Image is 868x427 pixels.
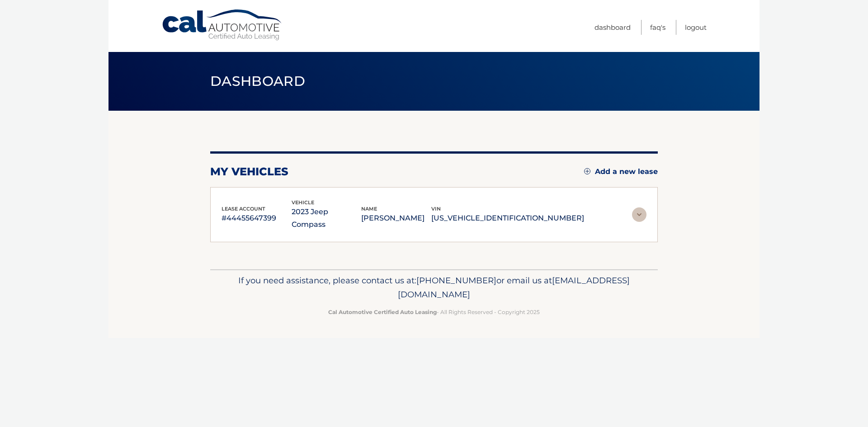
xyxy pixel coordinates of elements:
p: If you need assistance, please contact us at: or email us at [216,273,652,302]
a: FAQ's [650,20,665,35]
a: Add a new lease [584,167,658,176]
img: accordion-rest.svg [632,207,646,222]
span: Dashboard [210,73,305,89]
p: 2023 Jeep Compass [292,206,362,231]
span: lease account [222,206,265,212]
p: [PERSON_NAME] [361,212,431,225]
a: Dashboard [594,20,631,35]
h2: my vehicles [210,165,288,178]
span: vehicle [292,199,314,206]
a: Cal Automotive [161,9,283,41]
strong: Cal Automotive Certified Auto Leasing [328,309,437,315]
a: Logout [685,20,707,35]
img: add.svg [584,168,590,174]
span: [PHONE_NUMBER] [416,275,496,286]
p: - All Rights Reserved - Copyright 2025 [216,307,652,317]
span: name [361,206,377,212]
p: #44455647399 [222,212,292,225]
p: [US_VEHICLE_IDENTIFICATION_NUMBER] [431,212,584,225]
span: vin [431,206,441,212]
